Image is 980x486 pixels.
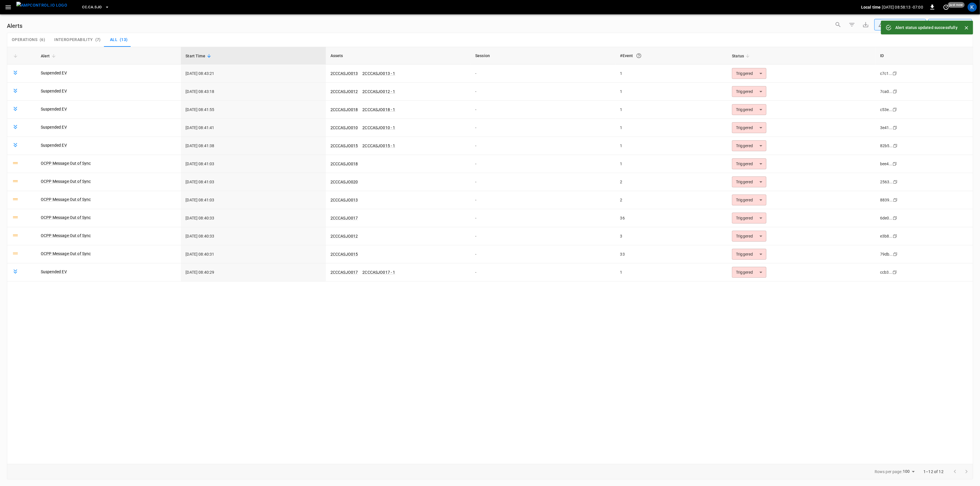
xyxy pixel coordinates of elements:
a: 2CCCASJO010 [330,125,358,130]
div: 6de0... [880,215,893,221]
a: Suspended EV [41,269,67,275]
div: c7c1... [880,71,892,76]
div: copy [892,269,898,275]
a: Suspended EV [41,124,67,130]
td: [DATE] 08:41:38 [181,137,326,155]
td: [DATE] 08:41:55 [181,101,326,119]
a: Suspended EV [41,106,67,112]
div: 82b5... [880,143,893,149]
div: copy [892,161,898,167]
div: Last 24 hrs [939,19,972,30]
a: OCPP Message Out of Sync [41,197,91,202]
a: 2CCCASJO012 - 1 [362,89,395,94]
span: just now [948,2,965,8]
td: - [471,173,615,191]
button: set refresh interval [942,3,951,12]
span: Status [732,53,751,59]
a: 2CCCASJO018 [330,162,358,166]
span: ( 13 ) [120,37,128,42]
div: copy [892,88,898,95]
td: 1 [616,155,728,173]
div: #Event [620,50,723,61]
a: 2CCCASJO018 [330,107,358,112]
span: Alert [41,53,57,59]
div: 100 [903,467,917,476]
td: - [471,263,615,281]
td: 1 [616,137,728,155]
div: 79db... [880,251,893,257]
td: [DATE] 08:43:18 [181,83,326,101]
button: Close [962,24,971,32]
div: copy [892,125,898,131]
td: [DATE] 08:40:29 [181,263,326,281]
span: Start Time [185,53,213,59]
td: [DATE] 08:41:03 [181,173,326,191]
h6: Alerts [7,21,22,30]
span: CC.CA.SJO [82,4,102,11]
td: 36 [616,209,728,227]
span: Interoperability [54,37,93,42]
td: [DATE] 08:41:03 [181,191,326,209]
td: [DATE] 08:43:21 [181,65,326,83]
a: Suspended EV [41,88,67,94]
a: 2CCCASJO020 [330,180,358,184]
div: Triggered [732,195,766,205]
div: c53e... [880,107,892,112]
div: Triggered [732,122,766,133]
a: 2CCCASJO012 [330,234,358,238]
td: - [471,65,615,83]
span: All [110,37,117,42]
div: Triggered [732,267,766,278]
img: ampcontrol.io logo [16,2,67,9]
div: copy [892,233,898,239]
p: [DATE] 08:58:13 -07:00 [882,4,923,10]
div: Triggered [732,249,766,260]
td: 1 [616,83,728,101]
td: - [471,209,615,227]
div: copy [893,179,898,185]
a: OCPP Message Out of Sync [41,178,91,184]
a: OCPP Message Out of Sync [41,251,91,256]
td: 3 [616,227,728,245]
a: 2CCCASJO013 [330,71,358,76]
a: OCPP Message Out of Sync [41,215,91,220]
td: - [471,137,615,155]
div: Alert status updated successfully [895,22,958,33]
div: Triggered [732,176,766,187]
span: ( 6 ) [40,37,45,42]
div: 7ca0... [880,89,893,94]
div: copy [892,106,898,113]
a: 2CCCASJO015 [330,252,358,256]
a: 2CCCASJO017 - 1 [362,270,395,275]
button: CC.CA.SJO [80,2,111,13]
td: - [471,155,615,173]
button: An event is a single occurrence of an issue. An alert groups related events for the same asset, m... [634,50,644,61]
div: e3b8... [880,233,893,239]
td: 1 [616,119,728,137]
th: Assets [326,47,471,65]
div: Unresolved [878,22,917,28]
a: 2CCCASJO017 [330,216,358,220]
p: 1–12 of 12 [924,469,944,475]
th: ID [875,47,973,65]
td: - [471,191,615,209]
a: OCPP Message Out of Sync [41,233,91,238]
td: - [471,119,615,137]
td: - [471,83,615,101]
a: OCPP Message Out of Sync [41,160,91,166]
span: Operations [12,37,37,42]
td: - [471,245,615,263]
div: copy [892,215,898,221]
td: - [471,227,615,245]
div: Triggered [732,104,766,115]
td: [DATE] 08:40:33 [181,209,326,227]
td: 33 [616,245,728,263]
div: Triggered [732,231,766,242]
div: Triggered [732,86,766,97]
a: 2CCCASJO015 [330,143,358,148]
a: 2CCCASJO012 [330,89,358,94]
div: copy [892,70,898,77]
td: 2 [616,173,728,191]
div: copy [893,197,898,203]
div: 8839... [880,197,893,203]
